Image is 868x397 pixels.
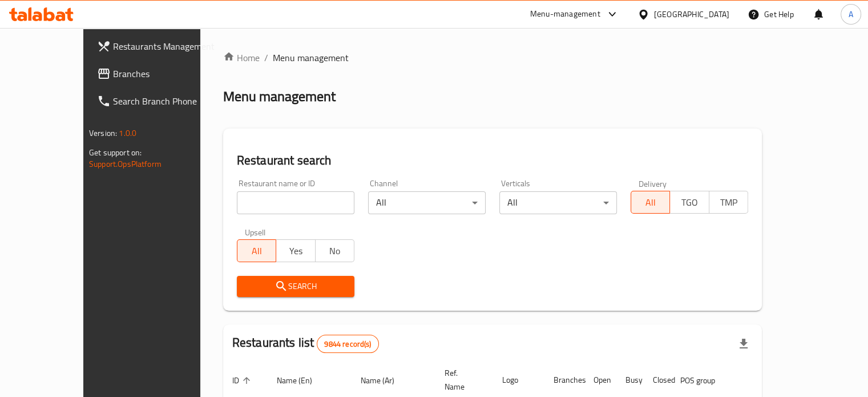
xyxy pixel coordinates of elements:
[368,191,486,214] div: All
[232,374,254,387] span: ID
[223,87,336,106] h2: Menu management
[237,276,354,297] button: Search
[675,194,704,211] span: TGO
[317,335,378,353] div: Total records count
[281,243,310,259] span: Yes
[709,191,748,214] button: TMP
[320,243,350,259] span: No
[273,51,349,65] span: Menu management
[315,239,354,262] button: No
[113,67,219,81] span: Branches
[639,179,667,187] label: Delivery
[245,228,266,236] label: Upsell
[654,8,729,21] div: [GEOGRAPHIC_DATA]
[530,7,600,21] div: Menu-management
[499,191,617,214] div: All
[89,145,142,160] span: Get support on:
[223,51,762,65] nav: breadcrumb
[119,126,136,141] span: 1.0.0
[242,243,272,259] span: All
[113,39,219,53] span: Restaurants Management
[317,339,378,350] span: 9844 record(s)
[237,239,276,262] button: All
[680,374,730,387] span: POS group
[88,87,228,115] a: Search Branch Phone
[264,51,268,65] li: /
[730,330,757,358] div: Export file
[89,157,162,171] a: Support.OpsPlatform
[276,239,315,262] button: Yes
[445,366,479,394] span: Ref. Name
[89,126,117,141] span: Version:
[237,191,354,214] input: Search for restaurant name or ID..
[88,33,228,60] a: Restaurants Management
[88,60,228,87] a: Branches
[237,152,748,169] h2: Restaurant search
[636,194,665,211] span: All
[277,374,327,387] span: Name (En)
[669,191,709,214] button: TGO
[232,334,379,353] h2: Restaurants list
[361,374,409,387] span: Name (Ar)
[113,94,219,108] span: Search Branch Phone
[714,194,744,211] span: TMP
[223,51,260,65] a: Home
[849,8,853,21] span: A
[246,279,345,294] span: Search
[631,191,670,214] button: All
